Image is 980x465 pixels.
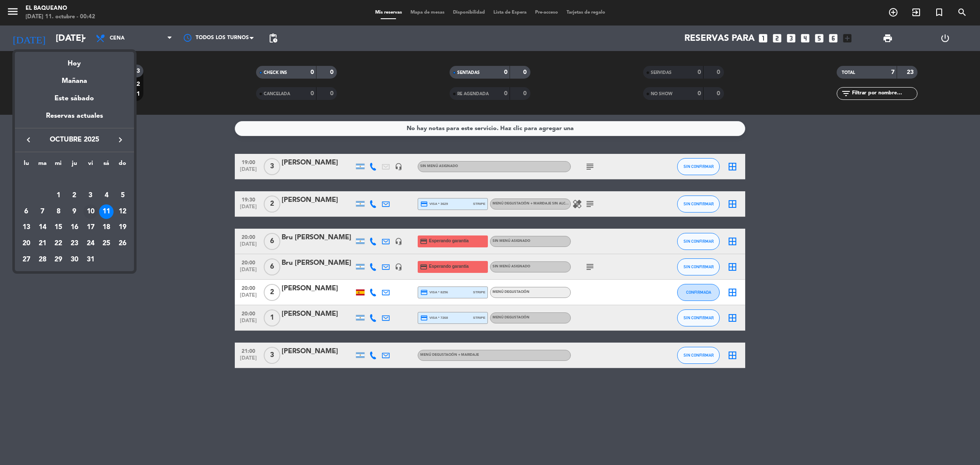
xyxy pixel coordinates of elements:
div: 28 [35,252,50,267]
div: Reservas actuales [15,111,134,128]
th: domingo [114,159,131,172]
td: 20 de octubre de 2025 [18,235,34,252]
td: 21 de octubre de 2025 [34,235,51,252]
div: 16 [67,220,82,235]
td: 23 de octubre de 2025 [66,235,83,252]
td: 22 de octubre de 2025 [50,235,66,252]
div: 23 [67,236,82,251]
div: 30 [67,252,82,267]
div: 2 [67,188,82,203]
div: Este sábado [15,87,134,111]
td: 16 de octubre de 2025 [66,219,83,235]
th: sábado [99,159,115,172]
td: 29 de octubre de 2025 [50,252,66,268]
div: 9 [67,204,82,219]
td: 9 de octubre de 2025 [66,204,83,220]
div: 6 [19,204,34,219]
div: 21 [35,236,50,251]
th: lunes [18,159,34,172]
div: 14 [35,220,50,235]
th: miércoles [50,159,66,172]
button: keyboard_arrow_right [113,134,128,145]
td: 26 de octubre de 2025 [114,235,131,252]
div: 10 [83,204,98,219]
div: 8 [51,204,66,219]
td: 6 de octubre de 2025 [18,204,34,220]
th: jueves [66,159,83,172]
div: 11 [99,204,114,219]
div: Mañana [15,69,134,87]
td: 5 de octubre de 2025 [114,187,131,204]
i: keyboard_arrow_left [23,135,34,145]
td: 1 de octubre de 2025 [50,187,66,204]
div: 15 [51,220,66,235]
div: 12 [115,204,130,219]
td: 13 de octubre de 2025 [18,219,34,235]
td: 10 de octubre de 2025 [83,204,99,220]
td: 11 de octubre de 2025 [99,204,115,220]
div: 19 [115,220,130,235]
td: 7 de octubre de 2025 [34,204,51,220]
td: 27 de octubre de 2025 [18,252,34,268]
td: 2 de octubre de 2025 [66,187,83,204]
td: 31 de octubre de 2025 [83,252,99,268]
div: 26 [115,236,130,251]
th: viernes [83,159,99,172]
td: 3 de octubre de 2025 [83,187,99,204]
div: 27 [19,252,34,267]
td: 24 de octubre de 2025 [83,235,99,252]
td: 4 de octubre de 2025 [99,187,115,204]
div: 31 [83,252,98,267]
span: octubre 2025 [36,134,113,145]
td: 15 de octubre de 2025 [50,219,66,235]
div: 22 [51,236,66,251]
td: 17 de octubre de 2025 [83,219,99,235]
div: 5 [115,188,130,203]
div: 25 [99,236,114,251]
div: 1 [51,188,66,203]
div: 29 [51,252,66,267]
div: 18 [99,220,114,235]
div: 24 [83,236,98,251]
td: 25 de octubre de 2025 [99,235,115,252]
td: 12 de octubre de 2025 [114,204,131,220]
th: martes [34,159,51,172]
td: 30 de octubre de 2025 [66,252,83,268]
td: 19 de octubre de 2025 [114,219,131,235]
div: 20 [19,236,34,251]
div: Hoy [15,52,134,69]
td: 18 de octubre de 2025 [99,219,115,235]
div: 17 [83,220,98,235]
div: 13 [19,220,34,235]
div: 7 [35,204,50,219]
td: OCT. [18,171,131,187]
td: 14 de octubre de 2025 [34,219,51,235]
i: keyboard_arrow_right [115,135,125,145]
td: 8 de octubre de 2025 [50,204,66,220]
div: 4 [99,188,114,203]
button: keyboard_arrow_left [21,134,36,145]
td: 28 de octubre de 2025 [34,252,51,268]
div: 3 [83,188,98,203]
